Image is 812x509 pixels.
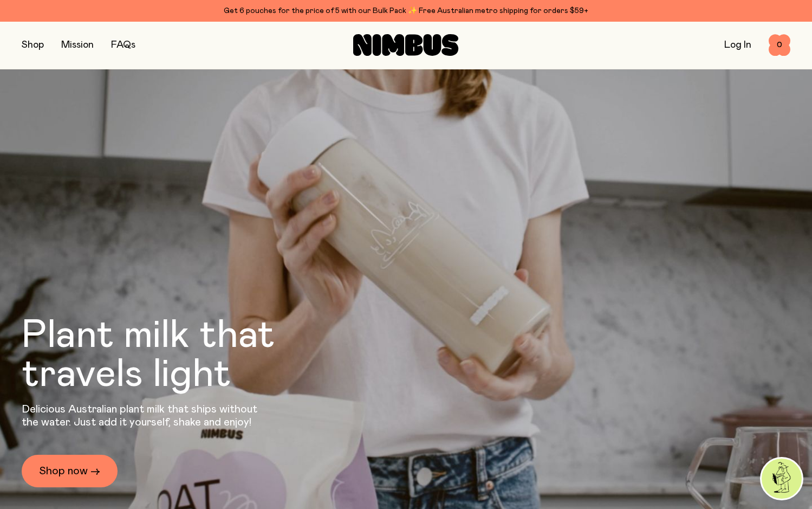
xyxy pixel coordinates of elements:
[61,40,94,50] a: Mission
[22,455,118,487] a: Shop now →
[769,34,790,56] button: 0
[22,403,264,429] p: Delicious Australian plant milk that ships without the water. Just add it yourself, shake and enjoy!
[22,316,334,394] h1: Plant milk that travels light
[22,4,790,17] div: Get 6 pouches for the price of 5 with our Bulk Pack ✨ Free Australian metro shipping for orders $59+
[111,40,135,50] a: FAQs
[762,459,802,499] img: agent
[724,40,751,50] a: Log In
